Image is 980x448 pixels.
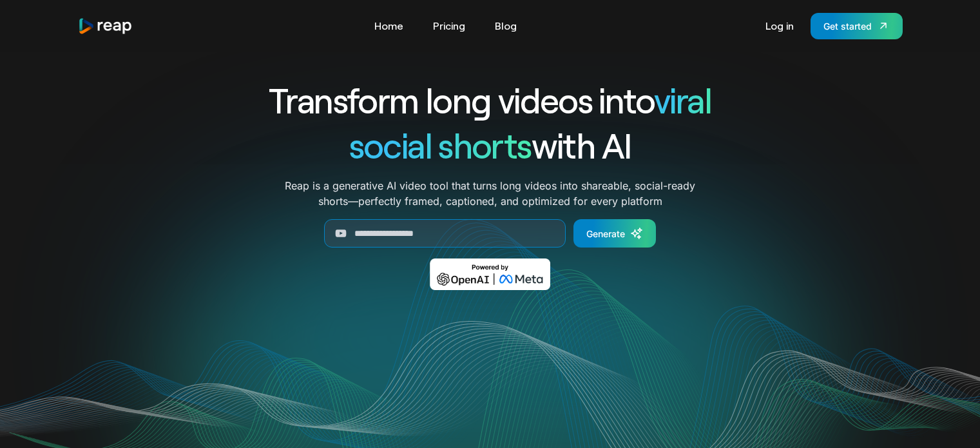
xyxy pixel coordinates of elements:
[427,15,472,36] a: Pricing
[654,79,711,121] span: viral
[368,15,410,36] a: Home
[488,15,523,36] a: Blog
[349,124,532,166] span: social shorts
[78,17,133,35] a: home
[759,15,800,36] a: Log in
[573,219,656,248] a: Generate
[586,227,625,240] div: Generate
[222,77,758,122] h1: Transform long videos into
[811,13,903,39] a: Get started
[285,178,695,209] p: Reap is a generative AI video tool that turns long videos into shareable, social-ready shorts—per...
[430,258,550,290] img: Powered by OpenAI & Meta
[222,122,758,168] h1: with AI
[78,17,133,35] img: reap logo
[222,219,758,248] form: Generate Form
[823,19,872,33] div: Get started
